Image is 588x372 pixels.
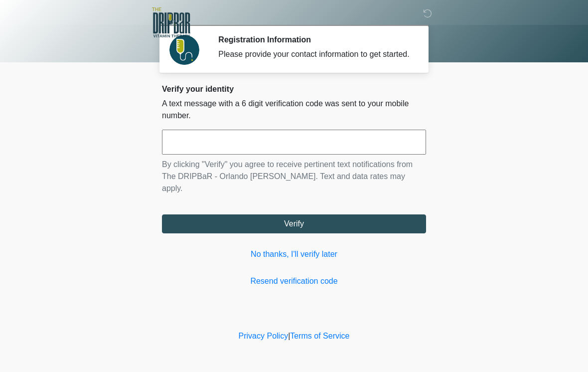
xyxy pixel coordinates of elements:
[162,275,426,287] a: Resend verification code
[162,214,426,233] button: Verify
[162,159,426,194] p: By clicking "Verify" you agree to receive pertinent text notifications from The DRIPBaR - Orlando...
[152,7,190,37] img: The DRIPBaR - Orlando Lake Nona Logo
[162,248,426,260] a: No thanks, I'll verify later
[239,332,289,340] a: Privacy Policy
[218,48,411,60] div: Please provide your contact information to get started.
[288,332,290,340] a: |
[162,84,426,94] h2: Verify your identity
[290,332,349,340] a: Terms of Service
[162,98,426,122] p: A text message with a 6 digit verification code was sent to your mobile number.
[169,35,199,65] img: Agent Avatar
